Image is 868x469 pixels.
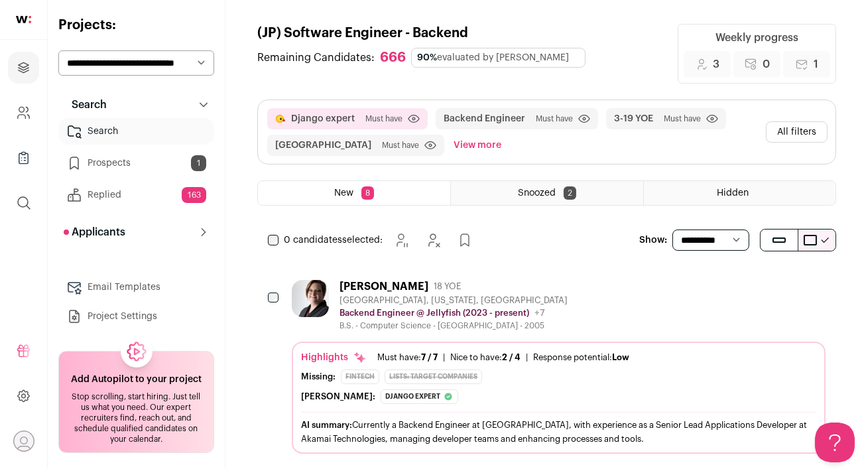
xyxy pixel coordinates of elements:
span: 2 / 4 [502,353,521,362]
span: Snoozed [518,188,556,198]
img: wellfound-shorthand-0d5821cbd27db2630d0214b213865d53afaa358527fdda9d0ea32b1df1b89c2c.svg [16,16,31,23]
p: Show: [639,234,667,247]
span: 18 YOE [434,281,461,292]
div: Currently a Backend Engineer at [GEOGRAPHIC_DATA], with experience as a Senior Lead Applications ... [301,418,816,446]
div: Stop scrolling, start hiring. Just tell us what you need. Our expert recruiters find, reach out, ... [67,391,206,444]
span: 7 / 7 [421,353,438,362]
button: Open dropdown [13,431,34,452]
p: Applicants [64,224,125,240]
a: Prospects1 [58,150,214,176]
button: Backend Engineer [444,112,525,125]
div: Highlights [301,351,367,364]
span: New [334,188,353,198]
img: ef00c00ed7fe052734083b5073265b0515b300c25f6b0d65ef199b8562e6d6ad [292,280,329,317]
a: Email Templates [58,274,214,301]
a: Company and ATS Settings [8,97,39,129]
span: Hidden [717,188,749,198]
span: 0 candidates [284,235,342,245]
ul: | | [377,352,629,363]
div: Lists: Target Companies [385,369,482,384]
span: 163 [182,187,206,203]
a: Hidden [644,181,836,205]
span: 2 [564,186,576,200]
span: 1 [814,56,818,72]
a: Add Autopilot to your project Stop scrolling, start hiring. Just tell us what you need. Our exper... [58,351,214,453]
div: evaluated by [PERSON_NAME] [411,48,586,68]
span: 90% [417,53,437,62]
button: Django expert [291,112,355,125]
span: Must have [536,113,573,124]
div: Missing: [301,371,336,382]
span: selected: [284,234,383,247]
div: Must have: [377,352,438,363]
div: Weekly progress [715,30,798,46]
span: Remaining Candidates: [257,50,375,66]
span: 3 [713,56,720,72]
span: Must have [382,140,419,151]
button: 3-19 YOE [614,112,653,125]
div: [PERSON_NAME]: [301,391,375,402]
div: Fintech [341,369,379,384]
a: Replied163 [58,182,214,208]
div: [PERSON_NAME] [340,280,428,293]
button: [GEOGRAPHIC_DATA] [275,139,371,152]
iframe: Help Scout Beacon - Open [815,423,855,462]
div: Django expert [381,389,458,404]
div: Response potential: [533,352,629,363]
a: Snoozed 2 [451,181,643,205]
span: AI summary: [301,421,352,429]
h2: Add Autopilot to your project [71,373,202,386]
a: Project Settings [58,303,214,330]
span: 1 [191,155,206,171]
span: 8 [361,186,374,200]
button: All filters [766,121,828,143]
div: [GEOGRAPHIC_DATA], [US_STATE], [GEOGRAPHIC_DATA] [340,295,568,306]
a: Projects [8,52,39,84]
a: Search [58,118,214,145]
span: Low [612,353,629,362]
button: View more [451,135,504,156]
div: 666 [380,50,406,66]
div: Nice to have: [450,352,521,363]
button: Search [58,92,214,118]
p: Backend Engineer @ Jellyfish (2023 - present) [340,308,529,318]
div: B.S. - Computer Science - [GEOGRAPHIC_DATA] - 2005 [340,320,568,331]
h1: (JP) Software Engineer - Backend [257,24,593,42]
span: Must have [365,113,403,124]
button: Applicants [58,219,214,245]
span: 0 [763,56,770,72]
a: Company Lists [8,142,39,174]
h2: Projects: [58,16,214,34]
p: Search [64,97,107,113]
span: +7 [534,308,545,318]
span: Must have [664,113,701,124]
a: [PERSON_NAME] 18 YOE [GEOGRAPHIC_DATA], [US_STATE], [GEOGRAPHIC_DATA] Backend Engineer @ Jellyfis... [292,280,826,454]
